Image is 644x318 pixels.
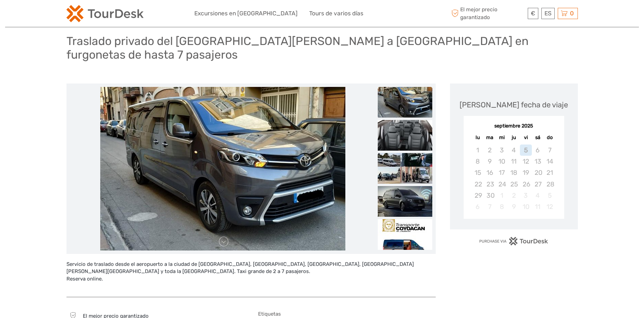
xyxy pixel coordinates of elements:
[520,156,532,167] div: Not available viernes, 12 de septiembre de 2025
[496,167,508,178] div: Not available miércoles, 17 de septiembre de 2025
[460,100,568,110] div: [PERSON_NAME] fecha de viaje
[496,145,508,156] div: Not available miércoles, 3 de septiembre de 2025
[532,145,544,156] div: Not available sábado, 6 de septiembre de 2025
[541,8,555,19] div: ES
[569,10,575,17] span: 0
[484,167,496,178] div: Not available martes, 16 de septiembre de 2025
[378,87,432,118] img: 4c4882407f86437b84e20d698619701b_slider_thumbnail.jpg
[508,133,520,142] div: ju
[544,156,556,167] div: Not available domingo, 14 de septiembre de 2025
[532,156,544,167] div: Not available sábado, 13 de septiembre de 2025
[508,201,520,212] div: Not available jueves, 9 de octubre de 2025
[544,201,556,212] div: Not available domingo, 12 de octubre de 2025
[10,12,77,17] p: We're away right now. Please check back later!
[520,145,532,156] div: Not available viernes, 5 de septiembre de 2025
[484,201,496,212] div: Not available martes, 7 de octubre de 2025
[378,120,432,151] img: ec98e3b5051b4955b5730047d0b89638_slider_thumbnail.jpg
[66,5,144,22] img: 2254-3441b4b5-4e5f-4d00-b396-31f1d84a6ebf_logo_small.png
[472,156,484,167] div: Not available lunes, 8 de septiembre de 2025
[520,133,532,142] div: vi
[472,190,484,201] div: Not available lunes, 29 de septiembre de 2025
[66,34,578,62] h1: Traslado privado del [GEOGRAPHIC_DATA][PERSON_NAME] a [GEOGRAPHIC_DATA] en furgonetas de hasta 7 ...
[472,145,484,156] div: Not available lunes, 1 de septiembre de 2025
[508,179,520,190] div: Not available jueves, 25 de septiembre de 2025
[78,11,87,19] button: Open LiveChat chat widget
[496,179,508,190] div: Not available miércoles, 24 de septiembre de 2025
[464,123,564,130] div: septiembre 2025
[100,87,345,251] img: 4c4882407f86437b84e20d698619701b_main_slider.jpg
[544,179,556,190] div: Not available domingo, 28 de septiembre de 2025
[472,133,484,142] div: lu
[544,133,556,142] div: do
[479,237,548,245] img: PurchaseViaTourDesk.png
[496,156,508,167] div: Not available miércoles, 10 de septiembre de 2025
[496,133,508,142] div: mi
[496,190,508,201] div: Not available miércoles, 1 de octubre de 2025
[472,201,484,212] div: Not available lunes, 6 de octubre de 2025
[484,145,496,156] div: Not available martes, 2 de septiembre de 2025
[544,167,556,178] div: Not available domingo, 21 de septiembre de 2025
[520,201,532,212] div: Not available viernes, 10 de octubre de 2025
[508,190,520,201] div: Not available jueves, 2 de octubre de 2025
[532,133,544,142] div: sá
[466,145,562,212] div: month 2025-09
[194,9,298,18] a: Excursiones en [GEOGRAPHIC_DATA]
[450,6,526,21] span: El mejor precio garantizado
[472,167,484,178] div: Not available lunes, 15 de septiembre de 2025
[531,10,535,17] span: €
[532,167,544,178] div: Not available sábado, 20 de septiembre de 2025
[484,133,496,142] div: ma
[496,201,508,212] div: Not available miércoles, 8 de octubre de 2025
[532,179,544,190] div: Not available sábado, 27 de septiembre de 2025
[378,186,432,217] img: cdfa72c9215940a385fd81192f93d9ea_slider_thumbnail.jpg
[378,219,432,250] img: b3e975db7c0f4c819f412f89a315f7f8_slider_thumbnail.jpg
[508,156,520,167] div: Not available jueves, 11 de septiembre de 2025
[532,190,544,201] div: Not available sábado, 4 de octubre de 2025
[520,179,532,190] div: Not available viernes, 26 de septiembre de 2025
[508,145,520,156] div: Not available jueves, 4 de septiembre de 2025
[508,167,520,178] div: Not available jueves, 18 de septiembre de 2025
[520,190,532,201] div: Not available viernes, 3 de octubre de 2025
[520,167,532,178] div: Not available viernes, 19 de septiembre de 2025
[472,179,484,190] div: Not available lunes, 22 de septiembre de 2025
[309,9,363,18] a: Tours de varios días
[484,190,496,201] div: Not available martes, 30 de septiembre de 2025
[484,179,496,190] div: Not available martes, 23 de septiembre de 2025
[66,261,436,290] div: Servicio de traslado desde el aeropuerto a la ciudad de [GEOGRAPHIC_DATA], [GEOGRAPHIC_DATA], [GE...
[544,190,556,201] div: Not available domingo, 5 de octubre de 2025
[258,311,436,317] h5: Etiquetas
[544,145,556,156] div: Not available domingo, 7 de septiembre de 2025
[532,201,544,212] div: Not available sábado, 11 de octubre de 2025
[378,153,432,184] img: f36954e07c544186a948a51ded90fa7a_slider_thumbnail.jpg
[484,156,496,167] div: Not available martes, 9 de septiembre de 2025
